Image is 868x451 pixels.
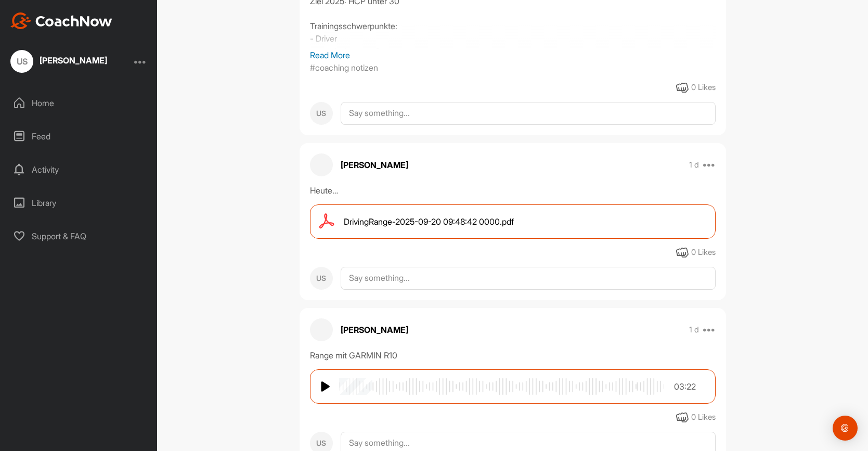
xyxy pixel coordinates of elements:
[341,324,408,336] p: [PERSON_NAME]
[6,90,152,116] div: Home
[6,123,152,149] div: Feed
[664,380,707,393] div: 03:22
[310,61,378,74] p: #coaching notizen
[310,267,333,290] div: US
[321,380,331,393] img: play/pause btn
[310,204,716,239] a: DrivingRange-2025-09-20 09:48:42 0000.pdf
[6,157,152,183] div: Activity
[6,223,152,249] div: Support & FAQ
[10,50,33,73] div: US
[310,184,716,197] div: Heute…
[310,102,333,125] div: US
[341,159,408,171] p: [PERSON_NAME]
[40,56,107,65] div: [PERSON_NAME]
[344,215,514,228] span: DrivingRange-2025-09-20 09:48:42 0000.pdf
[689,160,699,170] p: 1 d
[691,82,716,94] div: 0 Likes
[689,325,699,335] p: 1 d
[833,416,858,441] div: Open Intercom Messenger
[10,12,112,29] img: CoachNow
[6,190,152,216] div: Library
[691,411,716,423] div: 0 Likes
[691,247,716,259] div: 0 Likes
[310,49,716,61] p: Read More
[310,349,716,362] div: Range mit GARMIN R10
